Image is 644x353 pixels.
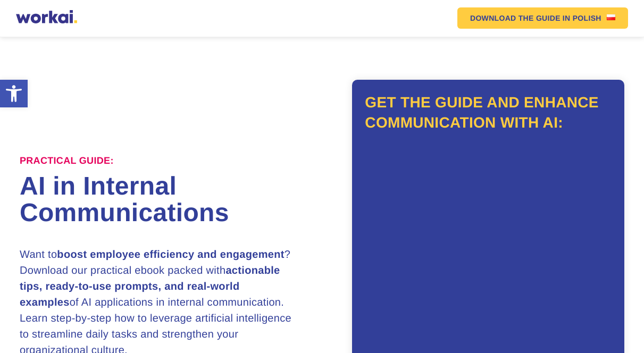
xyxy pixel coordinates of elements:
[470,14,561,22] em: DOWNLOAD THE GUIDE
[457,7,628,29] a: DOWNLOAD THE GUIDEIN POLISHUS flag
[365,93,612,133] h2: Get the guide and enhance communication with AI:
[20,265,280,308] strong: actionable tips, ready-to-use prompts, and real-world examples
[607,14,615,20] img: US flag
[20,155,114,167] label: Practical Guide:
[20,173,322,226] h1: AI in Internal Communications
[57,249,284,260] strong: boost employee efficiency and engagement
